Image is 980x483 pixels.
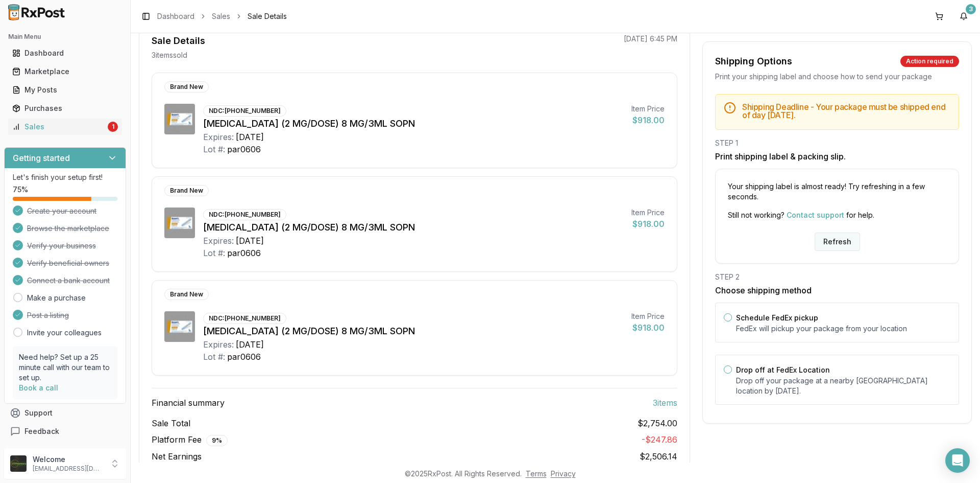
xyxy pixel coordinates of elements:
[4,119,126,135] button: Sales1
[19,383,58,392] a: Book a call
[742,103,950,119] h5: Shipping Deadline - Your package must be shipped end of day [DATE] .
[203,313,286,324] div: NDC: [PHONE_NUMBER]
[4,422,126,441] button: Feedback
[736,313,818,322] label: Schedule FedEx pickup
[4,63,126,80] button: Marketplace
[236,338,264,351] div: [DATE]
[631,218,665,230] div: $918.00
[157,11,287,21] nav: breadcrumb
[212,11,230,21] a: Sales
[4,45,126,61] button: Dashboard
[728,181,946,202] p: Your shipping label is almost ready! Try refreshing in a few seconds.
[631,104,665,114] div: Item Price
[33,465,104,473] p: [EMAIL_ADDRESS][DOMAIN_NAME]
[631,208,665,218] div: Item Price
[8,81,122,99] a: My Posts
[638,417,677,429] span: $2,754.00
[736,376,950,396] p: Drop off your package at a nearby [GEOGRAPHIC_DATA] location by [DATE] .
[164,311,195,342] img: Ozempic (2 MG/DOSE) 8 MG/3ML SOPN
[203,338,234,351] div: Expires:
[164,185,209,196] div: Brand New
[236,131,264,143] div: [DATE]
[33,454,104,465] p: Welcome
[715,150,959,163] h3: Print shipping label & packing slip.
[27,241,96,251] span: Verify your business
[19,352,111,383] p: Need help? Set up a 25 minute call with our team to set up.
[8,118,122,136] a: Sales1
[4,404,126,422] button: Support
[640,451,677,462] span: $2,506.14
[27,310,69,320] span: Post a listing
[12,48,118,58] div: Dashboard
[164,289,209,300] div: Brand New
[12,85,118,95] div: My Posts
[203,209,286,220] div: NDC: [PHONE_NUMBER]
[4,100,126,117] button: Purchases
[815,233,860,251] button: Refresh
[108,122,118,132] div: 1
[203,235,234,247] div: Expires:
[715,284,959,296] h3: Choose shipping method
[227,351,261,363] div: par0606
[27,206,96,216] span: Create your account
[203,105,286,117] div: NDC: [PHONE_NUMBER]
[236,235,264,247] div: [DATE]
[227,143,261,155] div: par0606
[27,328,102,338] a: Invite your colleagues
[12,103,118,113] div: Purchases
[152,417,190,429] span: Sale Total
[152,34,205,48] div: Sale Details
[715,138,959,148] div: STEP 1
[203,324,623,338] div: [MEDICAL_DATA] (2 MG/DOSE) 8 MG/3ML SOPN
[631,321,665,334] div: $918.00
[164,104,195,134] img: Ozempic (2 MG/DOSE) 8 MG/3ML SOPN
[13,172,117,182] p: Let's finish your setup first!
[653,397,677,409] span: 3 item s
[24,426,59,436] span: Feedback
[736,365,830,374] label: Drop off at FedEx Location
[955,8,972,25] button: 3
[631,311,665,321] div: Item Price
[152,433,228,446] span: Platform Fee
[157,11,194,21] a: Dashboard
[203,143,225,155] div: Lot #:
[551,469,576,478] a: Privacy
[715,272,959,282] div: STEP 2
[203,220,623,235] div: [MEDICAL_DATA] (2 MG/DOSE) 8 MG/3ML SOPN
[10,455,27,472] img: User avatar
[206,435,228,446] div: 9 %
[13,185,28,195] span: 75 %
[203,247,225,259] div: Lot #:
[4,82,126,98] button: My Posts
[27,293,86,303] a: Make a purchase
[164,81,209,93] div: Brand New
[715,72,959,82] div: Print your shipping label and choose how to send your package
[203,131,234,143] div: Expires:
[631,114,665,126] div: $918.00
[227,247,261,259] div: par0606
[27,275,110,286] span: Connect a bank account
[13,152,70,164] h3: Getting started
[526,469,547,478] a: Terms
[203,117,623,131] div: [MEDICAL_DATA] (2 MG/DOSE) 8 MG/3ML SOPN
[12,122,106,132] div: Sales
[728,210,946,220] p: Still not working? for help.
[8,33,122,41] h2: Main Menu
[248,11,287,21] span: Sale Details
[12,66,118,77] div: Marketplace
[8,44,122,62] a: Dashboard
[8,99,122,118] a: Purchases
[164,208,195,238] img: Ozempic (2 MG/DOSE) 8 MG/3ML SOPN
[203,351,225,363] div: Lot #:
[27,258,109,268] span: Verify beneficial owners
[736,324,950,334] p: FedEx will pickup your package from your location
[152,450,202,463] span: Net Earnings
[4,4,69,20] img: RxPost Logo
[945,448,970,473] div: Open Intercom Messenger
[900,56,959,67] div: Action required
[152,50,187,60] p: 3 item s sold
[8,62,122,81] a: Marketplace
[715,54,792,68] div: Shipping Options
[624,34,677,44] p: [DATE] 6:45 PM
[27,223,109,234] span: Browse the marketplace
